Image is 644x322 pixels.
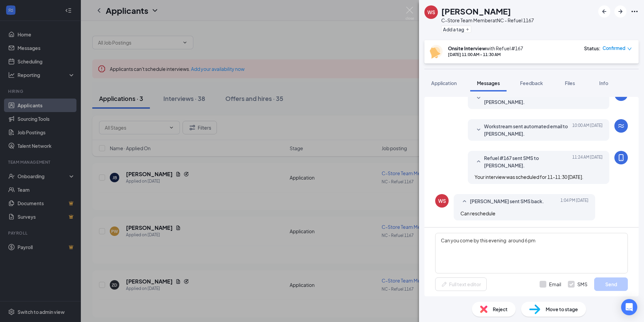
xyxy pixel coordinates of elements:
div: WS [438,197,446,204]
svg: Ellipses [631,7,639,16]
span: [DATE] 10:00 AM [572,123,603,137]
svg: Plus [465,27,470,31]
button: Send [594,277,628,291]
span: Application [431,80,457,86]
svg: WorkstreamLogo [617,122,625,130]
span: Files [565,80,575,86]
button: PlusAdd a tag [441,26,471,33]
span: Feedback [520,80,543,86]
button: ArrowRight [614,5,626,18]
span: Messages [477,80,500,86]
div: [DATE] 11:00 AM - 11:30 AM [448,52,523,57]
span: Your interview was scheduled for 11-11:30 [DATE]. [475,174,583,180]
button: ArrowLeftNew [598,5,610,18]
textarea: Can you come by this evening around 6 pm [435,233,628,273]
b: Onsite Interview [448,45,486,51]
span: [PERSON_NAME] sent SMS back. [470,197,544,206]
svg: MobileSms [617,154,625,162]
span: Workstream sent automated email to [PERSON_NAME]. [484,123,572,137]
svg: Pen [441,281,448,288]
span: Refuel #167 sent SMS to [PERSON_NAME]. [484,154,572,169]
button: Full text editorPen [435,277,487,291]
span: down [627,47,632,51]
span: Reject [493,305,508,313]
svg: ArrowRight [616,7,624,16]
svg: SmallChevronDown [475,126,483,134]
span: [DATE] 1:04 PM [560,197,588,206]
div: Open Intercom Messenger [621,299,637,315]
span: [DATE] 10:00 AM [572,91,603,106]
span: Confirmed [603,45,625,52]
span: Move to stage [546,305,578,313]
div: with Refuel #167 [448,45,523,52]
span: Info [599,80,608,86]
h1: [PERSON_NAME] [441,5,511,17]
div: C-Store Team Member at NC - Refuel 1167 [441,17,534,24]
svg: SmallChevronDown [475,94,483,102]
div: Status : [584,45,601,52]
svg: SmallChevronUp [460,197,469,206]
svg: SmallChevronUp [475,158,483,166]
span: [DATE] 11:24 AM [572,154,603,169]
span: Workstream sent automated SMS to [PERSON_NAME]. [484,91,572,106]
span: Can reschedule [460,210,495,216]
svg: ArrowLeftNew [600,7,608,16]
div: WS [427,9,435,16]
